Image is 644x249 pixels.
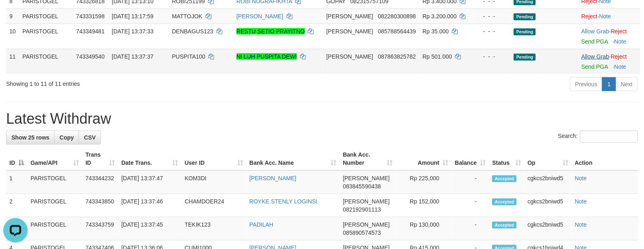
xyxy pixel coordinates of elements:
span: Copy 085788564439 to clipboard [378,28,416,35]
td: PARISTOGEL [19,24,73,49]
td: KOM3DI [182,170,246,194]
a: PADILAH [250,221,274,228]
td: - [451,170,489,194]
span: 743349481 [76,28,105,35]
a: NI LUH PUSPITA DEWI [237,53,297,60]
a: [PERSON_NAME] [237,13,283,20]
span: [PERSON_NAME] [343,221,390,228]
a: Send PGA [581,63,608,70]
a: Note [575,221,587,228]
th: Amount: activate to sort column ascending [396,147,451,170]
th: Action [572,147,638,170]
span: [DATE] 13:17:59 [112,13,153,20]
span: [PERSON_NAME] [326,13,373,20]
span: DENBAGUS123 [172,28,213,35]
td: Rp 152,000 [396,194,451,217]
td: 2 [6,194,27,217]
a: Reject [611,28,627,35]
td: CHAMDOER24 [182,194,246,217]
td: cgkcs2bniwd5 [524,217,572,240]
div: - - - [477,12,508,20]
h1: Latest Withdraw [6,111,638,127]
a: [PERSON_NAME] [250,175,296,181]
th: Bank Acc. Name: activate to sort column ascending [246,147,340,170]
span: [PERSON_NAME] [343,198,390,205]
td: TEKIK123 [182,217,246,240]
span: MATTOJOK [172,13,202,20]
a: CSV [79,131,101,144]
a: Show 25 rows [6,131,55,144]
a: 1 [602,77,616,91]
span: Copy 082192901113 to clipboard [343,206,381,213]
a: Note [599,13,611,20]
td: 10 [6,24,19,49]
a: Note [614,63,626,70]
td: 743343850 [82,194,118,217]
a: Note [614,38,626,45]
td: 743344232 [82,170,118,194]
td: [DATE] 13:37:45 [118,217,182,240]
a: Allow Grab [581,28,609,35]
td: · [578,9,640,24]
a: Note [575,198,587,205]
button: Open LiveChat chat widget [3,3,28,28]
span: [DATE] 13:37:33 [112,28,153,35]
th: Date Trans.: activate to sort column ascending [118,147,182,170]
td: cgkcs2bniwd5 [524,170,572,194]
span: Accepted [492,222,517,229]
span: CSV [84,134,96,141]
a: Reject [611,53,627,60]
a: RESTU SETIO PRAYITNO [237,28,305,35]
span: Pending [514,28,536,35]
span: · [581,53,611,60]
td: PARISTOGEL [27,170,82,194]
a: Reject [581,13,598,20]
th: Status: activate to sort column ascending [489,147,524,170]
input: Search: [580,131,638,143]
span: Copy 082280300898 to clipboard [378,13,416,20]
span: · [581,28,611,35]
div: - - - [477,27,508,35]
td: Rp 225,000 [396,170,451,194]
span: [DATE] 13:37:37 [112,53,153,60]
span: Copy 083845590438 to clipboard [343,183,381,190]
td: [DATE] 13:37:47 [118,170,182,194]
div: - - - [477,52,508,61]
th: Bank Acc. Number: activate to sort column ascending [340,147,396,170]
td: 743343759 [82,217,118,240]
th: Game/API: activate to sort column ascending [27,147,82,170]
a: ROYKE STENLY LOGINSI [250,198,318,205]
span: Accepted [492,175,517,182]
span: Rp 3.200.000 [423,13,457,20]
td: PARISTOGEL [27,217,82,240]
span: [PERSON_NAME] [326,28,373,35]
th: ID: activate to sort column descending [6,147,27,170]
td: Rp 130,000 [396,217,451,240]
span: Accepted [492,199,517,205]
td: PARISTOGEL [19,9,73,24]
span: Rp 501.000 [423,53,452,60]
a: Note [575,175,587,181]
a: Previous [570,77,602,91]
span: Pending [514,13,536,20]
a: Send PGA [581,38,608,45]
span: Copy [59,134,74,141]
td: · [578,49,640,74]
a: Copy [54,131,79,144]
a: Allow Grab [581,53,609,60]
span: Rp 35.000 [423,28,449,35]
th: Trans ID: activate to sort column ascending [82,147,118,170]
td: PARISTOGEL [19,49,73,74]
span: [PERSON_NAME] [326,53,373,60]
th: Op: activate to sort column ascending [524,147,572,170]
div: Showing 1 to 11 of 11 entries [6,76,262,88]
td: 11 [6,49,19,74]
td: 9 [6,9,19,24]
td: - [451,194,489,217]
th: User ID: activate to sort column ascending [182,147,246,170]
span: Copy 087863825782 to clipboard [378,53,416,60]
a: Next [616,77,638,91]
td: cgkcs2bniwd5 [524,194,572,217]
td: · [578,24,640,49]
td: - [451,217,489,240]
